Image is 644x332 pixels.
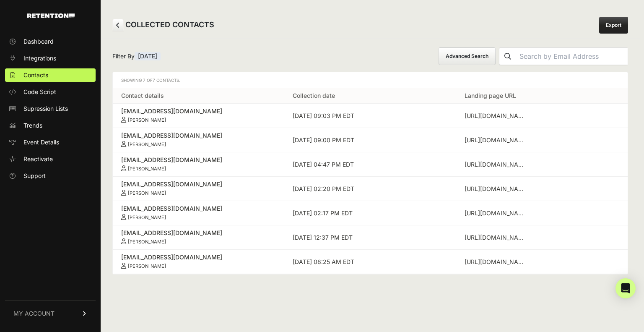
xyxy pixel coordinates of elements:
td: [DATE] 04:47 PM EDT [284,152,456,177]
div: https://weclosenotes.com/ [465,209,527,217]
span: [DATE] [135,52,161,60]
td: [DATE] 08:25 AM EDT [284,250,456,274]
div: https://www.securedequities.com/ [465,136,527,144]
a: Contact details [121,92,164,99]
small: [PERSON_NAME] [128,190,166,196]
td: [DATE] 09:03 PM EDT [284,104,456,128]
div: [EMAIL_ADDRESS][DOMAIN_NAME] [121,131,276,140]
span: Code Script [23,88,56,96]
a: [EMAIL_ADDRESS][DOMAIN_NAME] [PERSON_NAME] [121,156,276,172]
span: Filter By [112,52,161,60]
a: Integrations [5,52,96,65]
div: [EMAIL_ADDRESS][DOMAIN_NAME] [121,229,276,237]
small: [PERSON_NAME] [128,117,166,123]
div: [EMAIL_ADDRESS][DOMAIN_NAME] [121,204,276,213]
span: MY ACCOUNT [13,309,55,318]
div: [EMAIL_ADDRESS][DOMAIN_NAME] [121,107,276,115]
div: [EMAIL_ADDRESS][DOMAIN_NAME] [121,253,276,261]
a: Code Script [5,85,96,99]
div: [EMAIL_ADDRESS][DOMAIN_NAME] [121,156,276,164]
img: Retention.com [27,13,75,18]
td: [DATE] 02:20 PM EDT [284,177,456,201]
a: Contacts [5,68,96,82]
a: [EMAIL_ADDRESS][DOMAIN_NAME] [PERSON_NAME] [121,229,276,245]
a: MY ACCOUNT [5,301,96,326]
a: Dashboard [5,35,96,48]
span: Reactivate [23,155,53,163]
a: Trends [5,119,96,132]
div: https://www.relfreedom.com/blog/eric-deven-wohlwend-from-legos-to-millionaire-by-16-years-old [465,233,527,242]
h2: COLLECTED CONTACTS [112,19,214,31]
a: Supression Lists [5,102,96,115]
div: https://weclosenotes.com/ [465,258,527,266]
a: Landing page URL [465,92,516,99]
small: [PERSON_NAME] [128,239,166,245]
span: Integrations [23,54,56,63]
td: [DATE] 12:37 PM EDT [284,225,456,250]
a: [EMAIL_ADDRESS][DOMAIN_NAME] [PERSON_NAME] [121,107,276,123]
span: Event Details [23,138,59,146]
td: [DATE] 09:00 PM EDT [284,128,456,152]
small: [PERSON_NAME] [128,263,166,269]
span: Contacts [23,71,48,79]
small: [PERSON_NAME] [128,214,166,220]
div: [EMAIL_ADDRESS][DOMAIN_NAME] [121,180,276,188]
a: Support [5,169,96,183]
button: Advanced Search [439,47,496,65]
input: Search by Email Address [516,48,628,65]
span: Showing 7 of [121,78,180,83]
div: Open Intercom Messenger [615,278,636,298]
a: [EMAIL_ADDRESS][DOMAIN_NAME] [PERSON_NAME] [121,131,276,147]
div: https://noteweekend.com/ [465,112,527,120]
a: Event Details [5,136,96,149]
a: [EMAIL_ADDRESS][DOMAIN_NAME] [PERSON_NAME] [121,204,276,220]
div: https://www.relfreedom.com/blog/ryan-twomey-500-units-in-4-years [465,185,527,193]
span: Support [23,172,46,180]
span: Dashboard [23,37,54,46]
small: [PERSON_NAME] [128,141,166,147]
span: 7 Contacts. [153,78,180,83]
td: [DATE] 02:17 PM EDT [284,201,456,225]
a: Export [599,17,628,34]
div: https://weclosenotes.com/note-closers-show-podcast/ [465,160,527,169]
a: [EMAIL_ADDRESS][DOMAIN_NAME] [PERSON_NAME] [121,180,276,196]
a: Collection date [293,92,335,99]
span: Supression Lists [23,105,68,113]
span: Trends [23,121,42,130]
a: [EMAIL_ADDRESS][DOMAIN_NAME] [PERSON_NAME] [121,253,276,269]
small: [PERSON_NAME] [128,166,166,172]
a: Reactivate [5,152,96,166]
